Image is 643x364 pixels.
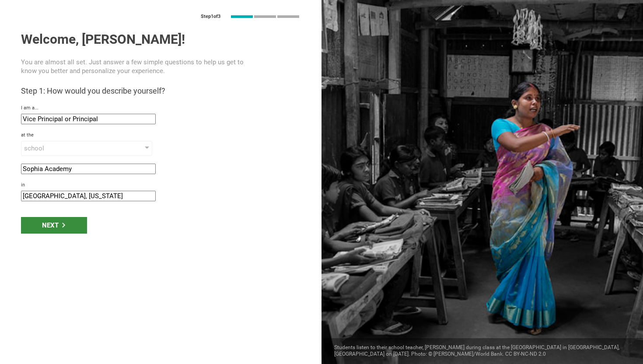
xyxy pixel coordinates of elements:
[21,132,301,138] div: at the
[21,114,156,124] input: role that defines you
[21,164,156,174] input: name of institution
[21,217,87,234] div: Next
[24,144,124,153] div: school
[21,86,301,96] h3: Step 1: How would you describe yourself?
[21,191,156,201] input: location
[321,338,643,364] div: Students listen to their school teacher, [PERSON_NAME] during class at the [GEOGRAPHIC_DATA] in [...
[21,31,301,47] h1: Welcome, [PERSON_NAME]!
[21,58,245,75] p: You are almost all set. Just answer a few simple questions to help us get to know you better and ...
[201,14,220,20] div: Step 1 of 3
[21,105,301,111] div: I am a...
[21,182,301,188] div: in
